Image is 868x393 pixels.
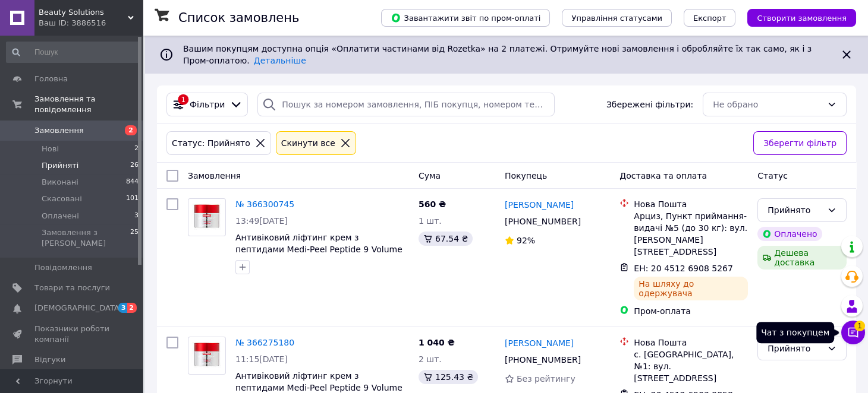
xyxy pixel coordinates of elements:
[134,211,139,221] span: 3
[841,321,865,344] button: Чат з покупцем1
[127,303,137,313] span: 2
[693,14,727,23] span: Експорт
[254,56,306,65] a: Детальніше
[42,211,79,221] span: Оплачені
[235,233,402,266] a: Антивіковий ліфтинг крем з пептидами Medi-Peel Peptide 9 Volume and Tension Tox Cream Pro, 50 мл
[39,18,143,28] div: Ваш ID: 3886516
[517,236,535,245] span: 92%
[562,9,672,27] button: Управління статусами
[188,204,225,232] img: Фото товару
[768,342,822,355] div: Прийнято
[391,12,540,23] span: Завантажити звіт по пром-оплаті
[517,374,575,384] span: Без рейтингу
[118,303,128,313] span: 3
[634,277,748,300] div: На шляху до одержувача
[126,194,139,204] span: 101
[634,337,748,348] div: Нова Пошта
[502,213,583,230] div: [PHONE_NUMBER]
[188,171,241,180] span: Замовлення
[419,354,442,364] span: 2 шт.
[235,338,294,347] a: № 366275180
[634,348,748,384] div: с. [GEOGRAPHIC_DATA], №1: вул. [STREET_ADDRESS]
[505,337,574,349] a: [PERSON_NAME]
[419,171,441,180] span: Cума
[34,324,110,345] span: Показники роботи компанії
[634,305,748,317] div: Пром-оплата
[42,177,78,188] span: Виконані
[419,199,446,209] span: 560 ₴
[757,14,847,23] span: Створити замовлення
[735,12,856,22] a: Створити замовлення
[183,44,812,65] span: Вашим покупцям доступна опція «Оплатити частинами від Rozetka» на 2 платежі. Отримуйте нові замов...
[34,283,110,293] span: Товари та послуги
[606,99,693,110] span: Збережені фільтри:
[763,137,836,150] span: Зберегти фільтр
[684,9,736,27] button: Експорт
[169,137,253,150] div: Статус: Прийнято
[505,171,547,180] span: Покупець
[6,42,140,63] input: Пошук
[42,144,59,154] span: Нові
[279,137,338,150] div: Cкинути все
[505,199,574,211] a: [PERSON_NAME]
[747,9,856,27] button: Створити замовлення
[42,160,78,171] span: Прийняті
[753,131,847,155] button: Зберегти фільтр
[571,14,662,23] span: Управління статусами
[34,303,122,313] span: [DEMOGRAPHIC_DATA]
[634,210,748,258] div: Арциз, Пункт приймання-видачі №5 (до 30 кг): вул. [PERSON_NAME][STREET_ADDRESS]
[39,7,128,18] span: Beauty Solutions
[235,199,294,209] a: № 366300745
[381,9,550,27] button: Завантажити звіт по пром-оплаті
[235,216,288,226] span: 13:49[DATE]
[188,198,226,236] a: Фото товару
[757,227,822,241] div: Оплачено
[235,354,288,364] span: 11:15[DATE]
[42,227,130,249] span: Замовлення з [PERSON_NAME]
[713,98,822,111] div: Не обрано
[419,338,455,347] span: 1 040 ₴
[130,227,139,249] span: 25
[419,232,473,246] div: 67.54 ₴
[419,370,478,384] div: 125.43 ₴
[130,160,139,171] span: 26
[190,99,225,110] span: Фільтри
[768,204,822,217] div: Прийнято
[178,11,299,25] h1: Список замовлень
[126,177,139,188] span: 844
[34,74,68,84] span: Головна
[757,246,847,270] div: Дешева доставка
[502,351,583,368] div: [PHONE_NUMBER]
[34,94,143,115] span: Замовлення та повідомлення
[854,317,865,328] span: 1
[125,125,137,135] span: 2
[757,171,788,180] span: Статус
[34,354,65,365] span: Відгуки
[634,198,748,210] div: Нова Пошта
[634,264,733,273] span: ЕН: 20 4512 6908 5267
[619,171,707,180] span: Доставка та оплата
[34,125,84,136] span: Замовлення
[419,216,442,226] span: 1 шт.
[188,337,226,375] a: Фото товару
[34,262,92,273] span: Повідомлення
[42,194,82,204] span: Скасовані
[134,144,139,154] span: 2
[257,93,555,116] input: Пошук за номером замовлення, ПІБ покупця, номером телефону, Email, номером накладної
[756,322,834,343] div: Чат з покупцем
[188,342,225,370] img: Фото товару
